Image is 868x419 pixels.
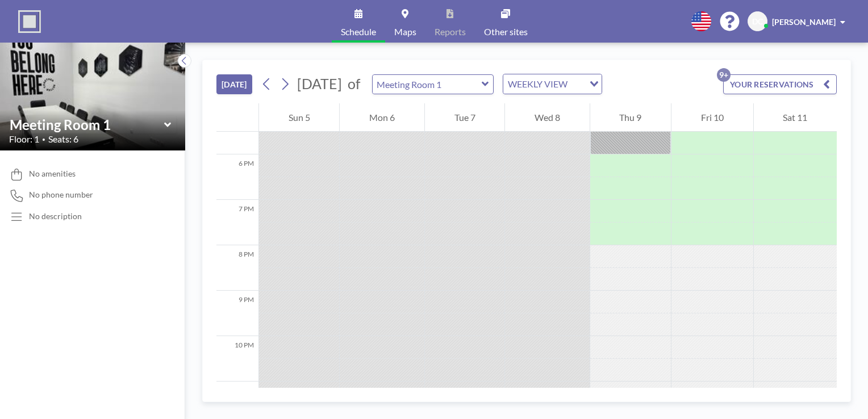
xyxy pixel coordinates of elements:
span: DC [752,16,763,27]
span: Floor: 1 [9,133,39,145]
span: of [348,75,360,93]
div: Sat 11 [754,103,837,132]
div: 7 PM [216,200,258,245]
div: Fri 10 [671,103,753,132]
p: 9+ [717,68,731,82]
input: Meeting Room 1 [10,116,164,133]
span: Reports [435,27,466,36]
span: • [42,136,45,143]
div: No description [29,211,82,221]
span: WEEKLY VIEW [506,77,570,91]
button: [DATE] [216,74,252,94]
div: 8 PM [216,245,258,291]
span: No amenities [29,169,76,179]
button: YOUR RESERVATIONS9+ [723,74,837,94]
div: 5 PM [216,109,258,154]
span: [PERSON_NAME] [772,17,836,27]
span: [DATE] [297,75,342,92]
div: Sun 5 [259,103,339,132]
div: 9 PM [216,291,258,336]
div: 10 PM [216,336,258,382]
span: Seats: 6 [48,133,78,145]
div: Mon 6 [340,103,424,132]
div: Thu 9 [590,103,671,132]
input: Search for option [571,77,583,91]
img: organization-logo [18,10,41,33]
input: Meeting Room 1 [373,75,482,94]
div: Tue 7 [425,103,504,132]
div: Search for option [503,74,602,94]
span: No phone number [29,190,93,200]
span: Maps [394,27,416,36]
span: Other sites [484,27,528,36]
div: Wed 8 [505,103,589,132]
div: 6 PM [216,154,258,200]
span: Schedule [341,27,376,36]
